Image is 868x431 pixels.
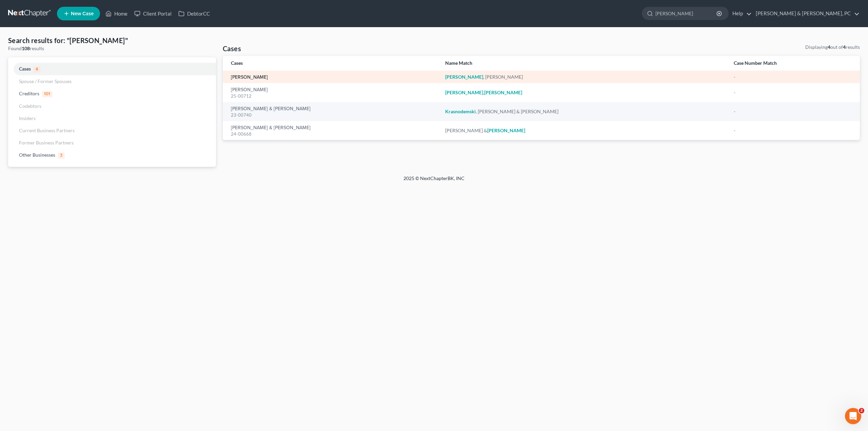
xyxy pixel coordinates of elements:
[859,408,864,413] span: 2
[19,115,36,121] span: Insiders
[223,44,241,53] h4: Cases
[8,75,216,87] a: Spouse / Former Spouses
[8,137,216,149] a: Former Business Partners
[231,112,434,118] div: 23-00740
[729,7,752,20] a: Help
[8,100,216,112] a: Codebtors
[8,87,216,100] a: Creditors101
[241,175,627,187] div: 2025 © NextChapterBK, INC
[175,7,213,20] a: DebtorCC
[445,108,723,115] div: , [PERSON_NAME] & [PERSON_NAME]
[71,11,94,16] span: New Case
[845,408,861,424] iframe: Intercom live chat
[487,128,525,133] em: [PERSON_NAME]
[8,63,216,75] a: Cases4
[445,90,483,95] em: [PERSON_NAME]
[22,45,30,51] strong: 108
[445,127,723,134] div: [PERSON_NAME] &
[752,7,860,20] a: [PERSON_NAME] & [PERSON_NAME], PC
[19,78,72,84] span: Spouse / Former Spouses
[734,74,852,80] div: -
[8,45,216,52] div: Found results
[655,7,717,20] input: Search by name...
[8,36,216,45] h4: Search results for: "[PERSON_NAME]"
[34,66,40,73] span: 4
[19,128,75,133] span: Current Business Partners
[42,91,53,97] span: 101
[19,66,31,72] span: Cases
[734,127,852,134] div: -
[843,44,846,50] strong: 4
[445,74,723,80] div: , [PERSON_NAME]
[8,149,216,161] a: Other Businesses3
[8,124,216,137] a: Current Business Partners
[102,7,131,20] a: Home
[19,152,55,158] span: Other Businesses
[828,44,830,50] strong: 4
[19,103,41,109] span: Codebtors
[131,7,175,20] a: Client Portal
[8,112,216,124] a: Insiders
[231,75,268,80] a: [PERSON_NAME]
[231,106,311,111] a: [PERSON_NAME] & [PERSON_NAME]
[231,93,434,99] div: 25-00712
[19,140,74,145] span: Former Business Partners
[440,56,728,71] th: Name Match
[734,108,852,115] div: -
[728,56,860,71] th: Case Number Match
[445,109,476,114] em: Krasnodemski
[223,56,440,71] th: Cases
[231,131,434,137] div: 24-00668
[445,89,723,96] div: ,
[19,91,39,96] span: Creditors
[58,153,65,159] span: 3
[484,90,522,95] em: [PERSON_NAME]
[231,87,268,92] a: [PERSON_NAME]
[231,125,311,130] a: [PERSON_NAME] & [PERSON_NAME]
[805,44,860,51] div: Displaying out of results
[445,74,483,80] em: [PERSON_NAME]
[734,89,852,96] div: -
